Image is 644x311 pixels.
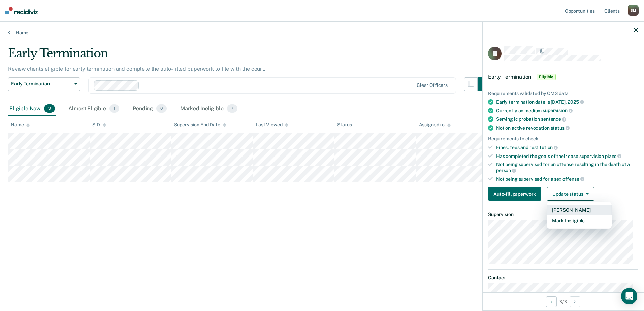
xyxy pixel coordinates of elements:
[92,122,106,128] div: SID
[131,102,168,116] div: Pending
[496,144,638,150] div: Fines, fees and
[109,104,119,113] span: 1
[488,136,638,142] div: Requirements to check
[551,125,570,131] span: status
[11,81,72,87] span: Early Termination
[488,91,638,96] div: Requirements validated by OMS data
[483,292,644,310] div: 3 / 3
[11,122,30,128] div: Name
[496,108,638,114] div: Currently on medium
[628,5,639,16] div: S M
[570,296,580,307] button: Next Opportunity
[417,82,448,88] div: Clear officers
[44,104,55,113] span: 3
[488,275,638,281] dt: Contact
[547,205,612,215] button: [PERSON_NAME]
[541,116,566,122] span: sentence
[156,104,167,113] span: 0
[543,108,572,113] span: supervision
[8,46,491,66] div: Early Termination
[5,7,38,14] img: Recidiviz
[488,187,544,201] a: Navigate to form link
[496,162,638,173] div: Not being supervised for an offense resulting in the death of a
[496,168,516,173] span: person
[8,102,56,116] div: Eligible Now
[568,99,584,105] span: 2025
[227,104,237,113] span: 7
[546,296,557,307] button: Previous Opportunity
[337,122,352,128] div: Status
[488,212,638,217] dt: Supervision
[562,176,584,182] span: offense
[483,66,644,88] div: Early TerminationEligible
[496,116,638,122] div: Serving ic probation
[605,153,621,159] span: plans
[419,122,451,128] div: Assigned to
[67,102,121,116] div: Almost Eligible
[496,153,638,159] div: Has completed the goals of their case supervision
[496,99,638,105] div: Early termination date is [DATE],
[8,66,265,72] p: Review clients eligible for early termination and complete the auto-filled paperwork to file with...
[621,288,637,304] div: Open Intercom Messenger
[179,102,239,116] div: Marked Ineligible
[547,187,594,201] button: Update status
[256,122,288,128] div: Last Viewed
[8,30,636,36] a: Home
[529,145,558,150] span: restitution
[537,74,556,80] span: Eligible
[496,176,638,182] div: Not being supervised for a sex
[174,122,226,128] div: Supervision End Date
[488,187,541,201] button: Auto-fill paperwork
[488,74,531,80] span: Early Termination
[547,215,612,226] button: Mark Ineligible
[496,125,638,131] div: Not on active revocation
